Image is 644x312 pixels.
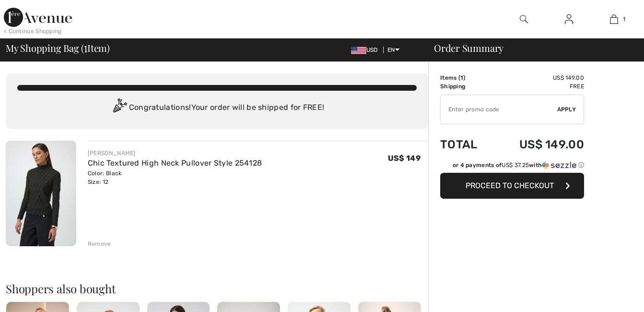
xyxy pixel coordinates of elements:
[84,41,87,53] span: 1
[466,181,554,190] span: Proceed to Checkout
[460,74,463,81] span: 1
[88,240,111,248] div: Remove
[557,105,576,114] span: Apply
[440,173,584,199] button: Proceed to Checkout
[6,141,76,246] img: Chic Textured High Neck Pullover Style 254128
[4,27,62,36] div: < Continue Shopping
[492,82,584,91] td: Free
[623,15,625,24] span: 1
[88,158,262,168] a: Chic Textured High Neck Pullover Style 254128
[520,13,528,25] img: search the website
[351,47,366,54] img: US Dollar
[422,43,638,53] div: Order Summary
[565,13,573,25] img: My Info
[6,43,110,53] span: My Shopping Bag ( Item)
[542,161,576,169] img: Sezzle
[492,128,584,161] td: US$ 149.00
[88,169,262,186] div: Color: Black Size: 12
[502,162,529,168] span: US$ 37.25
[351,47,382,53] span: USD
[6,283,428,294] h2: Shoppers also bought
[388,154,421,163] span: US$ 149
[440,161,584,173] div: or 4 payments ofUS$ 37.25withSezzle Click to learn more about Sezzle
[387,47,399,53] span: EN
[88,149,262,157] div: [PERSON_NAME]
[4,8,72,27] img: 1ère Avenue
[440,82,492,91] td: Shipping
[592,13,636,25] a: 1
[440,128,492,161] td: Total
[441,95,557,124] input: Promo code
[492,73,584,82] td: US$ 149.00
[17,98,417,118] div: Congratulations! Your order will be shipped for FREE!
[557,13,581,25] a: Sign In
[110,98,129,118] img: Congratulation2.svg
[453,161,584,169] div: or 4 payments of with
[440,73,492,82] td: Items ( )
[610,13,618,25] img: My Bag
